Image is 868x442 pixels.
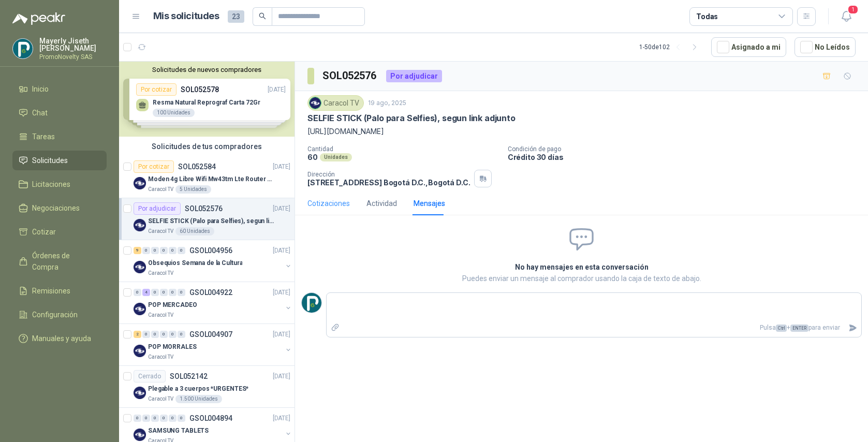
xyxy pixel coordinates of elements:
[32,107,48,119] span: Chat
[134,328,292,361] a: 2 0 0 0 0 0 GSOL004907[DATE] Company LogoPOP MORRALESCaracol TV
[12,12,65,25] img: Logo peakr
[32,309,78,320] span: Configuración
[12,305,107,325] a: Configuración
[189,247,232,254] p: GSOL004956
[414,198,445,209] div: Mensajes
[134,177,146,189] img: Company Logo
[273,162,290,172] p: [DATE]
[134,247,141,254] div: 9
[391,261,773,273] h2: No hay mensajes en esta conversación
[148,174,277,184] p: Moden 4g Libre Wifi Mw43tm Lte Router Móvil Internet 5ghz
[134,160,174,173] div: Por cotizar
[134,261,146,273] img: Company Logo
[160,289,168,296] div: 0
[153,9,219,24] h1: Mis solicitudes
[32,131,55,142] span: Tareas
[148,384,248,394] p: Plegable a 3 cuerpos *URGENTES*
[134,202,181,215] div: Por adjudicar
[32,155,68,166] span: Solicitudes
[508,153,864,161] p: Crédito 30 días
[178,289,185,296] div: 0
[320,153,352,161] div: Unidades
[273,288,290,298] p: [DATE]
[13,39,33,58] img: Company Logo
[178,247,185,254] div: 0
[12,198,107,218] a: Negociaciones
[148,353,173,361] p: Caracol TV
[189,289,232,296] p: GSOL004922
[178,331,185,338] div: 0
[151,289,159,296] div: 0
[148,300,197,310] p: POP MERCADEO
[32,179,70,190] span: Licitaciones
[307,171,470,178] p: Dirección
[259,12,266,20] span: search
[302,293,321,313] img: Company Logo
[142,415,150,422] div: 0
[307,126,856,137] p: [URL][DOMAIN_NAME]
[148,185,173,194] p: Caracol TV
[148,258,242,268] p: Obsequios Semana de la Cultura
[273,330,290,340] p: [DATE]
[175,185,211,194] div: 5 Unidades
[273,204,290,214] p: [DATE]
[134,331,141,338] div: 2
[32,250,97,273] span: Órdenes de Compra
[12,174,107,194] a: Licitaciones
[307,145,499,153] p: Cantidad
[142,247,150,254] div: 0
[12,127,107,146] a: Tareas
[12,281,107,301] a: Remisiones
[307,153,318,161] p: 60
[119,156,295,198] a: Por cotizarSOL052584[DATE] Company LogoModen 4g Libre Wifi Mw43tm Lte Router Móvil Internet 5ghzC...
[142,331,150,338] div: 0
[189,415,232,422] p: GSOL004894
[134,415,141,422] div: 0
[119,137,295,156] div: Solicitudes de tus compradores
[273,414,290,423] p: [DATE]
[148,216,277,226] p: SELFIE STICK (Palo para Selfies), segun link adjunto
[307,113,516,124] p: SELFIE STICK (Palo para Selfies), segun link adjunto
[837,7,856,26] button: 1
[134,370,166,382] div: Cerrado
[12,246,107,277] a: Órdenes de Compra
[175,227,214,235] div: 60 Unidades
[307,178,470,187] p: [STREET_ADDRESS] Bogotá D.C. , Bogotá D.C.
[178,415,185,422] div: 0
[151,415,159,422] div: 0
[151,247,159,254] div: 0
[134,345,146,357] img: Company Logo
[134,244,292,277] a: 9 0 0 0 0 0 GSOL004956[DATE] Company LogoObsequios Semana de la CulturaCaracol TV
[175,395,222,403] div: 1.500 Unidades
[32,285,70,297] span: Remisiones
[696,11,718,22] div: Todas
[134,289,141,296] div: 0
[169,289,176,296] div: 0
[185,205,223,212] p: SOL052576
[151,331,159,338] div: 0
[119,62,295,137] div: Solicitudes de nuevos compradoresPor cotizarSOL052578[DATE] Resma Natural Reprograf Carta 72Gr100...
[228,10,244,23] span: 23
[119,198,295,240] a: Por adjudicarSOL052576[DATE] Company LogoSELFIE STICK (Palo para Selfies), segun link adjuntoCara...
[12,79,107,99] a: Inicio
[148,227,173,235] p: Caracol TV
[32,333,91,344] span: Manuales y ayuda
[32,83,49,95] span: Inicio
[32,226,56,238] span: Cotizar
[307,95,364,111] div: Caracol TV
[322,68,378,84] h3: SOL052576
[169,415,176,422] div: 0
[123,66,290,73] button: Solicitudes de nuevos compradores
[142,289,150,296] div: 4
[844,319,861,337] button: Enviar
[639,39,703,55] div: 1 - 50 de 102
[847,5,859,14] span: 1
[711,37,786,57] button: Asignado a mi
[795,37,856,57] button: No Leídos
[307,198,350,209] div: Cotizaciones
[134,387,146,399] img: Company Logo
[119,366,295,408] a: CerradoSOL052142[DATE] Company LogoPlegable a 3 cuerpos *URGENTES*Caracol TV1.500 Unidades
[273,246,290,256] p: [DATE]
[148,426,209,436] p: SAMSUNG TABLETS
[776,325,787,332] span: Ctrl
